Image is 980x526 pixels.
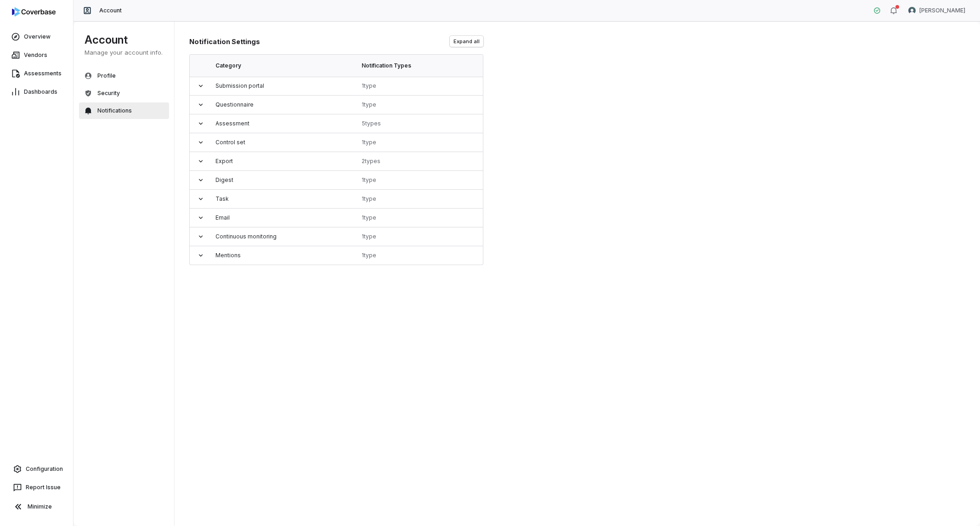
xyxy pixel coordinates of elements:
a: Assessments [2,65,71,82]
span: Minimize [28,503,52,510]
p: Manage your account info. [85,48,164,57]
a: Vendors [2,47,71,63]
div: 1 type [362,233,476,240]
div: Control set [215,139,351,146]
div: Assessment [215,120,351,127]
div: Task [215,195,351,203]
span: Assessments [24,70,62,77]
div: 1 type [362,214,476,221]
div: Submission portal [215,82,351,90]
img: Nic Weilbacher avatar [908,7,916,14]
div: 1 type [362,176,476,184]
span: Account [99,7,122,14]
div: 1 type [362,195,476,203]
span: Report Issue [26,484,61,491]
button: Nic Weilbacher avatar[PERSON_NAME] [903,4,971,17]
div: 5 type s [362,120,476,127]
div: Export [215,158,351,165]
button: Report Issue [4,479,69,496]
span: Dashboards [24,88,57,96]
div: Continuous monitoring [215,233,351,240]
div: 1 type [362,82,476,90]
div: Mentions [215,252,351,259]
span: Configuration [26,465,63,473]
button: Notifications [79,102,169,119]
div: Email [215,214,351,221]
button: Profile [79,68,169,84]
span: [PERSON_NAME] [919,7,965,14]
div: 1 type [362,252,476,259]
a: Dashboards [2,84,71,100]
a: Configuration [4,461,69,477]
div: 2 type s [362,158,476,165]
span: Profile [97,72,116,79]
span: Overview [24,33,51,40]
span: Notifications [97,107,132,114]
th: Category [210,55,356,77]
button: Security [79,85,169,102]
span: Security [97,90,120,97]
p: Notification Settings [189,37,260,46]
button: Expand all [450,36,483,47]
div: Digest [215,176,351,184]
div: Questionnaire [215,101,351,108]
div: 1 type [362,101,476,108]
button: Minimize [4,498,69,516]
img: logo-D7KZi-bG.svg [12,7,56,17]
th: Notification Types [356,55,483,77]
div: 1 type [362,139,476,146]
span: Vendors [24,51,47,59]
a: Overview [2,28,71,45]
h1: Account [85,33,164,47]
